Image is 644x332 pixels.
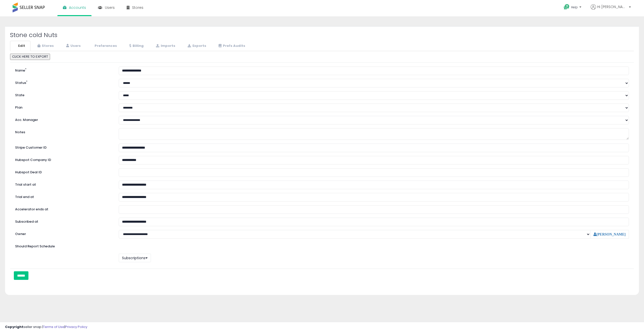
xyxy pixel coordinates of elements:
a: [PERSON_NAME] [593,233,626,236]
a: Imports [149,41,181,51]
label: Owner [15,232,26,237]
label: Trial start at [11,181,115,187]
i: Get Help [563,4,570,10]
span: Stores [132,5,143,10]
label: Hubspot Deal ID [11,168,115,175]
a: Terms of Use [43,324,64,329]
a: Edit [10,41,30,51]
a: Billing [123,41,149,51]
a: Users [60,41,86,51]
a: Prefs Audits [212,41,251,51]
a: Privacy Policy [65,324,87,329]
a: Hi [PERSON_NAME] [591,4,631,16]
label: Name [11,67,115,73]
strong: Copyright [5,324,23,329]
button: Subscriptions [119,254,151,262]
a: Exports [181,41,212,51]
h2: Stone cold Nuts [10,32,634,38]
label: Should Report Schedule [15,244,55,249]
label: Status [11,79,115,85]
label: Notes [11,128,115,135]
button: CLICK HERE TO EXPORT [10,54,50,60]
a: Preferences [87,41,122,51]
div: seller snap | | [5,325,87,329]
span: Accounts [69,5,86,10]
label: Accelerator ends at [11,205,115,212]
span: Users [105,5,115,10]
label: Plan [11,104,115,110]
span: Hi [PERSON_NAME] [597,4,627,9]
label: Stripe Customer ID [11,144,115,150]
span: Help [571,5,578,9]
label: Hubspot Company ID [11,156,115,162]
label: State [11,91,115,98]
label: Acc. Manager [11,116,115,122]
label: Subscribed at [11,218,115,224]
label: Trial end at [11,193,115,200]
a: Stores [31,41,59,51]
